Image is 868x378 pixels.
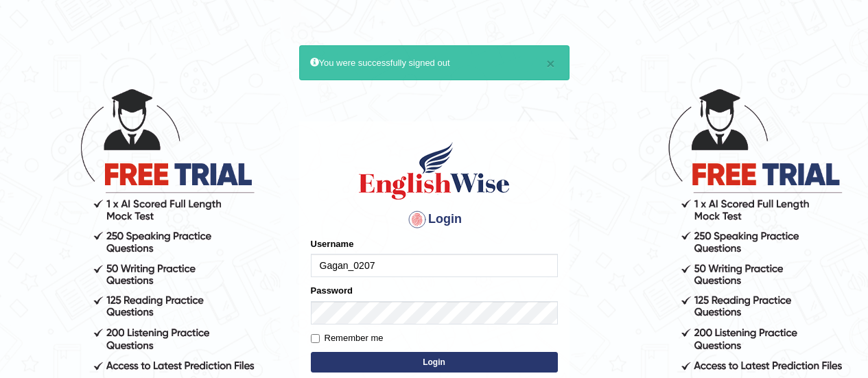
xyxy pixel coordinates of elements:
[311,331,384,345] label: Remember me
[299,45,570,80] div: You were successfully signed out
[356,140,513,202] img: Logo of English Wise sign in for intelligent practice with AI
[311,334,320,343] input: Remember me
[546,56,554,71] button: ×
[311,284,353,297] label: Password
[311,209,558,231] h4: Login
[311,352,558,373] button: Login
[311,237,354,250] label: Username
